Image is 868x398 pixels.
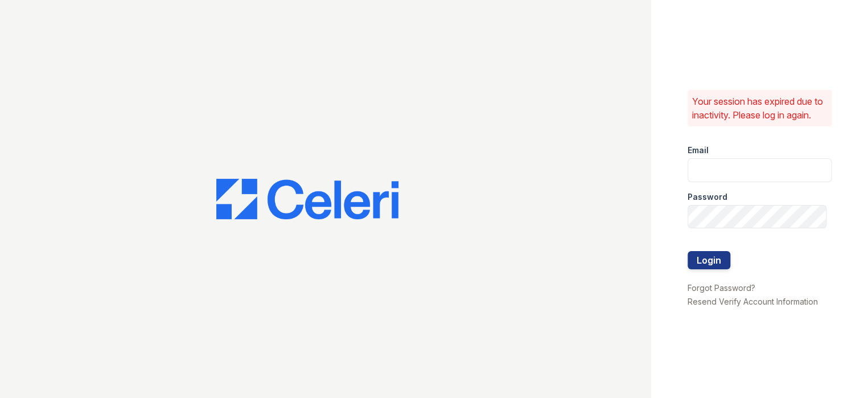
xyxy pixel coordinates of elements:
[688,145,709,156] label: Email
[692,95,827,122] p: Your session has expired due to inactivity. Please log in again.
[688,297,818,306] a: Resend Verify Account Information
[216,179,398,220] img: CE_Logo_Blue-a8612792a0a2168367f1c8372b55b34899dd931a85d93a1a3d3e32e68fde9ad4.png
[688,251,730,269] button: Login
[688,283,755,293] a: Forgot Password?
[688,191,727,203] label: Password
